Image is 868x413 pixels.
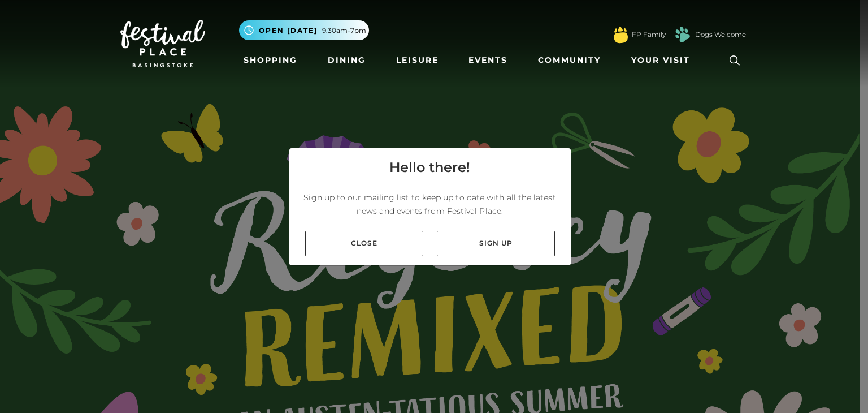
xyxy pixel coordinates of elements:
[239,20,369,40] button: Open [DATE] 9.30am-7pm
[322,25,366,36] span: 9.30am-7pm
[695,29,748,40] a: Dogs Welcome!
[631,54,690,66] span: Your Visit
[259,25,318,36] span: Open [DATE]
[627,50,700,71] a: Your Visit
[298,191,562,218] p: Sign up to our mailing list to keep up to date with all the latest news and events from Festival ...
[464,50,512,71] a: Events
[239,50,302,71] a: Shopping
[323,50,370,71] a: Dining
[632,29,666,40] a: FP Family
[437,231,555,256] a: Sign up
[392,50,443,71] a: Leisure
[120,20,205,67] img: Festival Place Logo
[305,231,423,256] a: Close
[389,157,470,178] h4: Hello there!
[533,50,605,71] a: Community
